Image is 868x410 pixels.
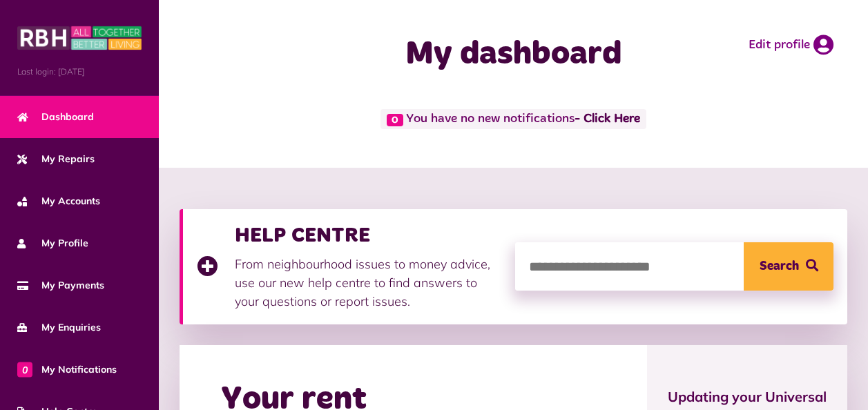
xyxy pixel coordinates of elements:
[575,113,640,126] a: - Click Here
[749,35,833,55] a: Edit profile
[17,320,101,335] span: My Enquiries
[235,223,501,248] h3: HELP CENTRE
[17,194,100,208] span: My Accounts
[17,362,32,377] span: 0
[17,110,94,124] span: Dashboard
[350,35,677,75] h1: My dashboard
[744,242,833,291] button: Search
[17,66,142,78] span: Last login: [DATE]
[17,152,95,166] span: My Repairs
[17,278,104,293] span: My Payments
[760,242,799,291] span: Search
[17,24,142,52] img: MyRBH
[17,236,88,251] span: My Profile
[387,114,403,126] span: 0
[17,362,117,377] span: My Notifications
[235,255,501,311] p: From neighbourhood issues to money advice, use our new help centre to find answers to your questi...
[380,109,646,129] span: You have no new notifications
